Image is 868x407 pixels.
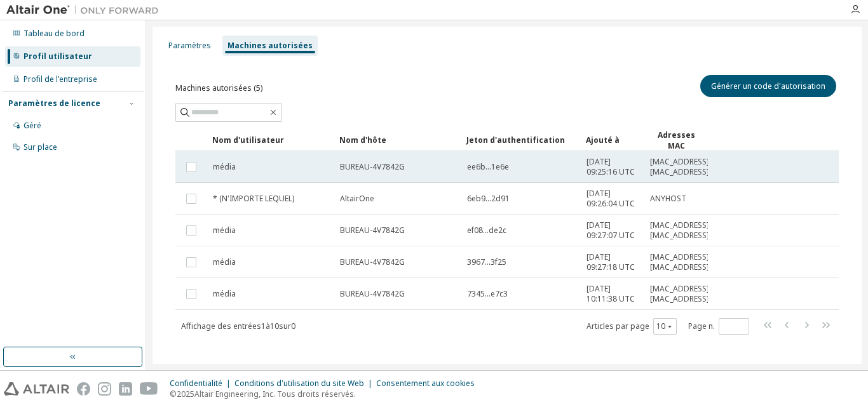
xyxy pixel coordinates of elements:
font: © [170,389,177,399]
font: ee6b...1e6e [467,161,509,172]
font: BUREAU-4V7842G [340,225,405,236]
font: 2025 [177,389,194,399]
font: Jeton d'authentification [466,135,565,145]
font: Paramètres [168,40,211,51]
font: Géré [24,120,41,131]
font: [MAC_ADDRESS], [MAC_ADDRESS] [650,220,711,241]
font: Consentement aux cookies [376,378,475,389]
font: BUREAU-4V7842G [340,288,405,299]
font: Machines autorisées (5) [175,83,262,93]
font: Altair Engineering, Inc. Tous droits réservés. [194,389,356,399]
img: linkedin.svg [119,382,132,396]
font: média [213,257,236,267]
font: 3967...3f25 [467,257,506,267]
font: Affichage des entrées [181,321,261,331]
font: 1 [261,321,266,331]
font: Articles par page [587,321,649,331]
img: altair_logo.svg [4,382,69,396]
font: Nom d'utilisateur [212,135,284,145]
font: [DATE] 09:26:04 UTC [587,188,635,209]
img: facebook.svg [77,382,90,396]
font: Page n. [688,321,715,331]
font: Tableau de bord [24,28,85,39]
font: média [213,288,236,299]
font: Conditions d'utilisation du site Web [234,378,364,389]
font: [MAC_ADDRESS], [MAC_ADDRESS] [650,283,711,304]
font: AltairOne [340,193,374,204]
img: youtube.svg [140,382,158,396]
img: instagram.svg [98,382,111,396]
font: [DATE] 09:25:16 UTC [587,156,635,177]
img: Altaïr Un [6,4,165,17]
font: Machines autorisées [227,40,313,51]
font: Générer un code d'autorisation [711,81,825,91]
font: 7345...e7c3 [467,288,508,299]
font: [DATE] 10:11:38 UTC [587,283,635,304]
font: Confidentialité [170,378,222,389]
font: 10 [270,321,279,331]
font: BUREAU-4V7842G [340,161,405,172]
font: Adresses MAC [658,130,695,151]
font: Sur place [24,142,57,152]
font: 0 [291,321,295,331]
font: Ajouté à [586,135,620,145]
font: média [213,225,236,236]
font: ANYHOST [650,193,686,204]
font: [MAC_ADDRESS], [MAC_ADDRESS] [650,156,711,177]
font: [DATE] 09:27:18 UTC [587,251,635,272]
font: [MAC_ADDRESS], [MAC_ADDRESS] [650,251,711,272]
font: BUREAU-4V7842G [340,257,405,267]
font: Profil de l'entreprise [24,74,97,84]
font: média [213,161,236,172]
font: * (N'IMPORTE LEQUEL) [213,193,294,204]
font: Nom d'hôte [339,135,386,145]
font: Paramètres de licence [8,98,100,109]
button: Générer un code d'autorisation [700,75,836,97]
font: sur [279,321,291,331]
font: ef08...de2c [467,225,506,236]
font: [DATE] 09:27:07 UTC [587,220,635,241]
font: Profil utilisateur [24,51,92,62]
font: 6eb9...2d91 [467,193,510,204]
font: à [266,321,270,331]
font: 10 [656,321,665,331]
